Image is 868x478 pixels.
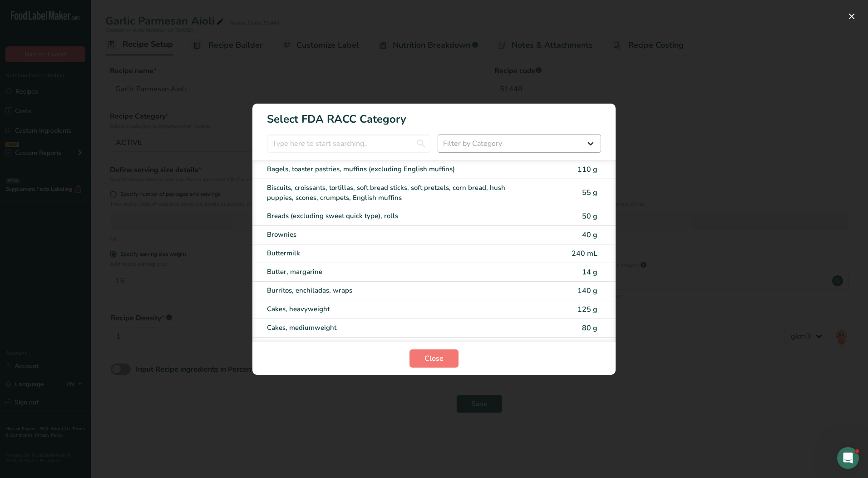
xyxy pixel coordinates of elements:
[267,248,525,259] div: Buttermilk
[267,164,525,174] div: Bagels, toaster pastries, muffins (excluding English muffins)
[837,447,859,469] iframe: Intercom live chat
[582,267,597,277] span: 14 g
[267,183,525,203] div: Biscuits, croissants, tortillas, soft bread sticks, soft pretzels, corn bread, hush puppies, scon...
[409,349,459,368] button: Close
[582,188,597,198] span: 55 g
[577,286,597,296] span: 140 g
[267,323,525,333] div: Cakes, mediumweight
[267,341,525,352] div: Cakes, lightweight (angel food, chiffon, or sponge cake without icing or filling)
[267,211,525,221] div: Breads (excluding sweet quick type), rolls
[267,267,525,277] div: Butter, margarine
[582,230,597,240] span: 40 g
[252,104,616,127] h1: Select FDA RACC Category
[577,304,597,314] span: 125 g
[267,134,430,153] input: Type here to start searching..
[267,285,525,296] div: Burritos, enchiladas, wraps
[267,304,525,314] div: Cakes, heavyweight
[424,353,444,364] span: Close
[267,229,525,240] div: Brownies
[572,249,597,259] span: 240 mL
[577,164,597,174] span: 110 g
[582,211,597,221] span: 50 g
[582,323,597,333] span: 80 g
